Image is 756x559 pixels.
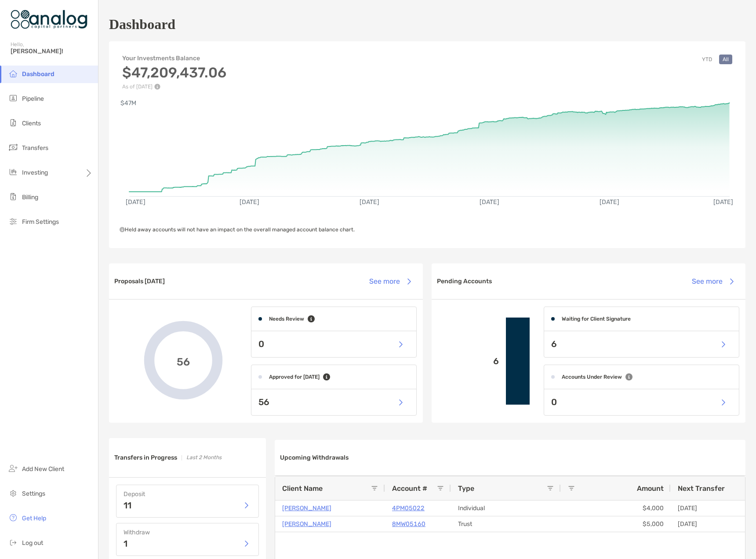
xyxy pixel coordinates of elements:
[258,397,269,408] p: 56
[124,490,251,498] h4: Deposit
[240,198,259,206] text: [DATE]
[8,117,18,128] img: clients icon
[360,198,380,206] text: [DATE]
[22,144,48,152] span: Transfers
[22,539,43,547] span: Log out
[22,194,38,201] span: Billing
[551,397,557,408] p: 0
[186,452,222,463] p: Last 2 Months
[600,198,620,206] text: [DATE]
[678,484,725,493] span: Next Transfer
[120,99,136,107] text: $47M
[282,519,331,530] a: [PERSON_NAME]
[8,93,18,103] img: pipeline icon
[451,516,561,532] div: Trust
[8,142,18,153] img: transfers icon
[126,198,145,206] text: [DATE]
[114,278,165,285] h3: Proposals [DATE]
[392,484,427,493] span: Account #
[269,316,304,322] h4: Needs Review
[8,537,18,548] img: logout icon
[437,278,492,285] h3: Pending Accounts
[269,374,320,380] h4: Approved for [DATE]
[8,68,18,79] img: dashboard icon
[8,191,18,202] img: billing icon
[22,120,41,127] span: Clients
[11,47,93,55] span: [PERSON_NAME]!
[8,488,18,498] img: settings icon
[22,490,45,497] span: Settings
[22,465,64,473] span: Add New Client
[8,512,18,523] img: get-help icon
[362,272,418,291] button: See more
[122,84,226,90] p: As of [DATE]
[120,227,355,233] span: Held away accounts will not have an impact on the overall managed account balance chart.
[114,454,177,461] h3: Transfers in Progress
[22,169,48,176] span: Investing
[22,515,46,522] span: Get Help
[480,198,500,206] text: [DATE]
[561,516,671,532] div: $5,000
[562,374,622,380] h4: Accounts Under Review
[719,55,732,64] button: All
[392,519,425,530] a: 8MW05160
[637,484,664,493] span: Amount
[124,501,131,510] p: 11
[122,55,226,62] h4: Your Investments Balance
[122,64,226,81] h3: $47,209,437.06
[280,454,349,461] h3: Upcoming Withdrawals
[258,339,264,350] p: 0
[282,503,331,514] a: [PERSON_NAME]
[8,463,18,474] img: add_new_client icon
[177,354,190,367] span: 56
[154,84,160,90] img: Performance Info
[714,198,734,206] text: [DATE]
[124,529,251,536] h4: Withdraw
[439,356,499,367] p: 6
[561,501,671,516] div: $4,000
[551,339,557,350] p: 6
[22,95,44,102] span: Pipeline
[282,484,323,493] span: Client Name
[8,216,18,227] img: firm-settings icon
[451,501,561,516] div: Individual
[392,503,425,514] a: 4PM05022
[698,55,716,64] button: YTD
[109,16,175,33] h1: Dashboard
[11,4,87,35] img: Zoe Logo
[685,272,740,291] button: See more
[458,484,474,493] span: Type
[124,539,127,548] p: 1
[22,70,55,78] span: Dashboard
[22,218,59,226] span: Firm Settings
[562,316,631,322] h4: Waiting for Client Signature
[8,167,18,177] img: investing icon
